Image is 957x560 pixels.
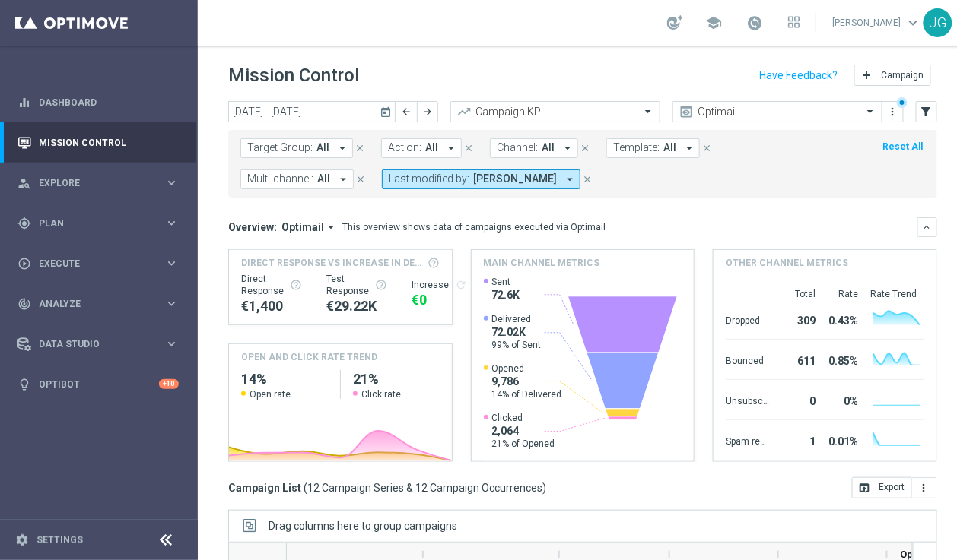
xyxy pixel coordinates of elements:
div: Mission Control [17,122,179,163]
button: Mission Control [17,137,180,149]
i: preview [679,104,694,119]
div: Optibot [17,364,179,404]
span: Opened [492,362,562,375]
button: Action: All arrow_drop_down [381,138,462,158]
div: equalizer Dashboard [17,96,180,109]
div: Unsubscribed [726,388,770,412]
i: arrow_drop_down [444,141,458,155]
div: Dropped [726,307,770,331]
div: 1 [776,428,816,452]
span: Execute [39,259,164,268]
button: today [377,101,396,124]
div: 309 [776,307,816,331]
button: play_circle_outline Execute keyboard_arrow_right [17,258,180,270]
div: 611 [776,347,816,372]
span: Sent [492,276,520,288]
i: arrow_drop_down [563,172,577,186]
h3: Campaign List [228,481,546,495]
i: keyboard_arrow_down [922,222,933,233]
span: Data Studio [39,340,164,349]
button: gps_fixed Plan keyboard_arrow_right [17,217,180,229]
i: keyboard_arrow_right [164,216,179,230]
i: arrow_drop_down [324,220,338,234]
div: This overview shows data of campaigns executed via Optimail [342,220,606,234]
i: arrow_drop_down [335,141,349,155]
div: 0% [822,388,858,412]
a: Optibot [39,364,159,404]
i: equalizer [17,96,31,109]
button: Data Studio keyboard_arrow_right [17,338,180,350]
div: JG [924,8,952,37]
div: Data Studio [17,337,164,351]
span: Multi-channel: [247,172,313,185]
button: close [700,140,714,157]
span: All [316,141,329,154]
button: close [353,140,367,157]
span: ( [304,481,307,495]
i: person_search [17,176,31,190]
div: Direct Response [241,273,302,297]
i: arrow_drop_down [336,172,350,186]
button: Multi-channel: All arrow_drop_down [240,169,354,189]
span: Action: [388,141,421,154]
i: more_vert [918,482,930,494]
span: Target Group: [247,141,313,154]
i: track_changes [17,297,31,311]
button: close [580,171,594,188]
div: €1,400 [241,297,302,315]
span: Last modified by: [389,172,469,185]
div: Row Groups [269,520,457,532]
div: Spam reported [726,428,770,452]
multiple-options-button: Export to CSV [852,481,937,493]
i: trending_up [456,104,472,119]
span: 21% of Opened [492,438,555,450]
span: All [542,141,555,154]
h4: OPEN AND CLICK RATE TREND [241,350,377,364]
button: keyboard_arrow_down [917,217,937,237]
h1: Mission Control [228,65,359,87]
span: Analyze [39,299,164,308]
span: 12 Campaign Series & 12 Campaign Occurrences [307,481,542,495]
button: arrow_forward [417,101,438,122]
span: [PERSON_NAME] [473,172,557,185]
span: Explore [39,179,164,188]
span: Direct Response VS Increase In Deposit Amount [241,256,423,270]
button: close [354,171,367,188]
button: add Campaign [854,65,931,86]
a: Mission Control [39,122,179,163]
span: ) [542,481,546,495]
ng-select: Campaign KPI [450,101,660,122]
div: 0.85% [822,347,858,372]
span: 2,064 [492,424,555,438]
span: Click rate [361,388,401,400]
i: settings [15,533,29,547]
div: +10 [159,379,179,389]
span: school [706,14,723,31]
a: Settings [37,536,83,545]
button: Reset All [882,138,925,155]
input: Have Feedback? [760,70,838,81]
button: track_changes Analyze keyboard_arrow_right [17,298,180,310]
span: Plan [39,219,164,228]
i: keyboard_arrow_right [164,296,179,311]
span: Channel: [497,141,538,154]
button: Optimail arrow_drop_down [277,220,342,234]
button: refresh [455,279,467,291]
div: lightbulb Optibot +10 [17,378,180,391]
div: Increase [412,279,467,291]
div: 0.01% [822,428,858,452]
button: person_search Explore keyboard_arrow_right [17,177,180,189]
div: Rate Trend [870,288,924,300]
i: arrow_drop_down [561,141,574,155]
i: filter_alt [920,105,933,119]
div: Bounced [726,347,770,372]
i: add [861,69,873,81]
button: arrow_back [396,101,417,122]
div: Plan [17,217,164,230]
ng-select: Optimail [672,101,882,122]
button: filter_alt [916,101,937,122]
i: arrow_back [401,106,412,117]
div: Total [776,288,816,300]
i: arrow_forward [422,106,433,117]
